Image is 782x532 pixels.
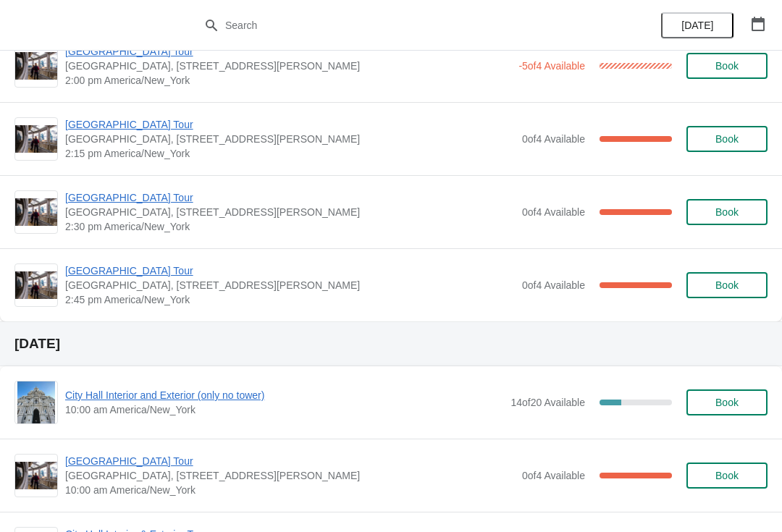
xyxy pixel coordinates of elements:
[65,292,515,307] span: 2:45 pm America/New_York
[681,20,713,31] span: [DATE]
[15,271,57,300] img: City Hall Tower Tour | City Hall Visitor Center, 1400 John F Kennedy Boulevard Suite 121, Philade...
[522,470,585,481] span: 0 of 4 Available
[65,263,515,278] span: [GEOGRAPHIC_DATA] Tour
[65,278,515,292] span: [GEOGRAPHIC_DATA], [STREET_ADDRESS][PERSON_NAME]
[510,397,585,408] span: 14 of 20 Available
[661,12,733,38] button: [DATE]
[65,146,515,161] span: 2:15 pm America/New_York
[65,402,503,417] span: 10:00 am America/New_York
[686,272,768,298] button: Book
[65,117,515,132] span: [GEOGRAPHIC_DATA] Tour
[686,53,768,79] button: Book
[65,388,503,402] span: City Hall Interior and Exterior (only no tower)
[686,389,768,415] button: Book
[522,279,585,291] span: 0 of 4 Available
[518,60,585,72] span: -5 of 4 Available
[686,463,768,489] button: Book
[65,190,515,205] span: [GEOGRAPHIC_DATA] Tour
[17,381,56,423] img: City Hall Interior and Exterior (only no tower) | | 10:00 am America/New_York
[65,468,515,483] span: [GEOGRAPHIC_DATA], [STREET_ADDRESS][PERSON_NAME]
[14,337,768,351] h2: [DATE]
[65,44,511,59] span: [GEOGRAPHIC_DATA] Tour
[715,279,739,291] span: Book
[686,126,768,152] button: Book
[65,132,515,146] span: [GEOGRAPHIC_DATA], [STREET_ADDRESS][PERSON_NAME]
[65,483,515,497] span: 10:00 am America/New_York
[224,12,586,38] input: Search
[715,60,739,72] span: Book
[15,52,57,80] img: City Hall Tower Tour | City Hall Visitor Center, 1400 John F Kennedy Boulevard Suite 121, Philade...
[65,59,511,73] span: [GEOGRAPHIC_DATA], [STREET_ADDRESS][PERSON_NAME]
[715,397,739,408] span: Book
[686,199,768,225] button: Book
[15,198,57,227] img: City Hall Tower Tour | City Hall Visitor Center, 1400 John F Kennedy Boulevard Suite 121, Philade...
[715,470,739,481] span: Book
[715,133,739,145] span: Book
[522,133,585,145] span: 0 of 4 Available
[65,454,515,468] span: [GEOGRAPHIC_DATA] Tour
[522,206,585,218] span: 0 of 4 Available
[65,219,515,234] span: 2:30 pm America/New_York
[15,125,57,153] img: City Hall Tower Tour | City Hall Visitor Center, 1400 John F Kennedy Boulevard Suite 121, Philade...
[65,73,511,88] span: 2:00 pm America/New_York
[715,206,739,218] span: Book
[65,205,515,219] span: [GEOGRAPHIC_DATA], [STREET_ADDRESS][PERSON_NAME]
[15,462,57,490] img: City Hall Tower Tour | City Hall Visitor Center, 1400 John F Kennedy Boulevard Suite 121, Philade...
